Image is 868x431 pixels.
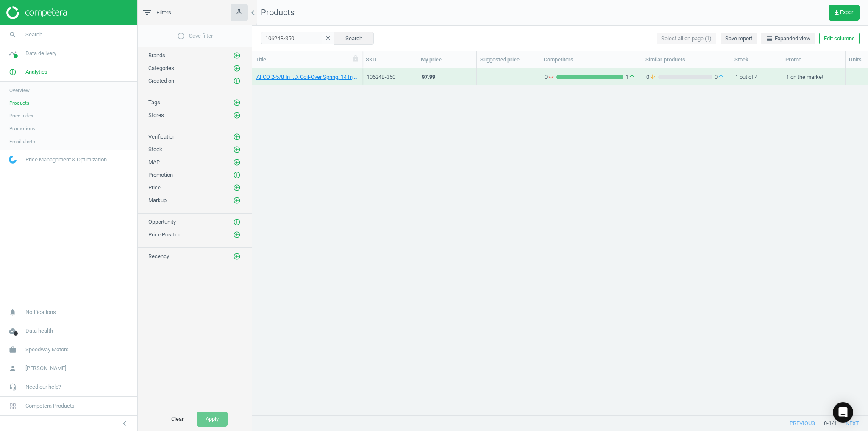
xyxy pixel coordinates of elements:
button: add_circle_outline [233,231,241,239]
span: Speedway Motors [25,346,69,353]
i: add_circle_outline [233,184,241,192]
span: Analytics [25,68,47,76]
span: Need our help? [25,383,61,391]
span: 0 [646,73,658,81]
i: arrow_downward [649,73,656,81]
button: add_circle_outline [233,111,241,120]
button: add_circle_outline [233,171,241,179]
button: add_circle_outline [233,51,241,60]
span: Email alerts [9,138,35,145]
span: Data delivery [25,50,56,57]
i: arrow_upward [629,73,635,81]
span: Stock [148,146,162,153]
i: add_circle_outline [233,253,241,260]
div: Stock [734,56,778,64]
i: add_circle_outline [233,171,241,179]
button: horizontal_splitExpanded view [761,33,815,44]
i: get_app [833,9,840,16]
i: add_circle_outline [233,231,241,239]
div: grid [252,68,868,410]
span: Markup [148,197,167,203]
span: MAP [148,159,160,165]
i: add_circle_outline [233,146,241,153]
span: Created on [148,78,174,84]
i: headset_mic [5,379,21,395]
button: previous [781,416,824,431]
div: Competitors [544,56,638,64]
i: cloud_done [5,323,21,339]
div: Open Intercom Messenger [833,402,853,423]
span: Brands [148,52,165,58]
button: Clear [162,412,192,427]
button: add_circle_outline [233,218,241,226]
span: 0 [712,73,726,81]
i: clear [325,35,331,41]
button: get_appExport [829,5,860,21]
i: add_circle_outline [233,77,241,85]
div: My price [421,56,473,64]
i: chevron_left [248,8,258,18]
span: Search [25,31,42,39]
button: next [837,416,868,431]
span: Notifications [25,309,56,316]
span: Overview [9,87,30,94]
i: add_circle_outline [233,218,241,226]
span: Price [148,184,161,191]
div: Suggested price [480,56,537,64]
button: chevron_left [114,418,135,429]
i: add_circle_outline [233,197,241,204]
i: add_circle_outline [233,99,241,106]
button: add_circle_outline [233,145,241,154]
span: Recency [148,253,169,259]
button: add_circle_outline [233,64,241,72]
button: add_circle_outline [233,77,241,85]
i: pie_chart_outlined [5,64,21,80]
i: person [5,360,21,376]
div: SKU [366,56,414,64]
span: Verification [148,133,175,140]
span: 1 [623,73,637,81]
span: Stores [148,112,164,118]
button: Select all on page (1) [657,33,716,44]
div: 1 on the market [786,69,841,84]
div: Promo [785,56,842,64]
div: — [481,73,485,84]
i: timeline [5,45,21,61]
span: Categories [148,65,174,71]
span: Save filter [177,32,213,40]
span: Data health [25,327,53,335]
i: notifications [5,304,21,320]
button: add_circle_outline [233,252,241,261]
span: Price index [9,112,33,119]
i: chevron_left [120,418,130,428]
span: [PERSON_NAME] [25,364,66,372]
span: Filters [156,9,171,17]
button: Edit columns [819,33,860,44]
button: Save report [721,33,757,44]
i: filter_list [142,8,152,18]
button: add_circle_outline [233,196,241,205]
span: Price Position [148,231,181,238]
i: add_circle_outline [233,64,241,72]
span: Tags [148,99,160,106]
span: 0 [545,73,556,81]
button: add_circle_outlineSave filter [138,28,252,44]
a: AFCO 2-5/8 In I.D. Coil-Over Spring, 14 In, Black [256,73,358,81]
span: 0 - 1 [824,420,832,427]
input: SKU/Title search [261,32,335,44]
div: Title [256,56,359,64]
span: Opportunity [148,219,176,225]
i: arrow_downward [548,73,554,81]
span: Promotions [9,125,35,132]
button: add_circle_outline [233,184,241,192]
i: horizontal_split [766,35,773,42]
span: Promotion [148,172,173,178]
span: Expanded view [766,35,810,42]
span: Export [833,9,855,16]
span: Competera Products [25,402,75,410]
i: arrow_upward [718,73,724,81]
i: work [5,342,21,358]
i: add_circle_outline [233,133,241,141]
img: ajHJNr6hYgQAAAAASUVORK5CYII= [6,6,67,19]
button: clear [322,33,334,44]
